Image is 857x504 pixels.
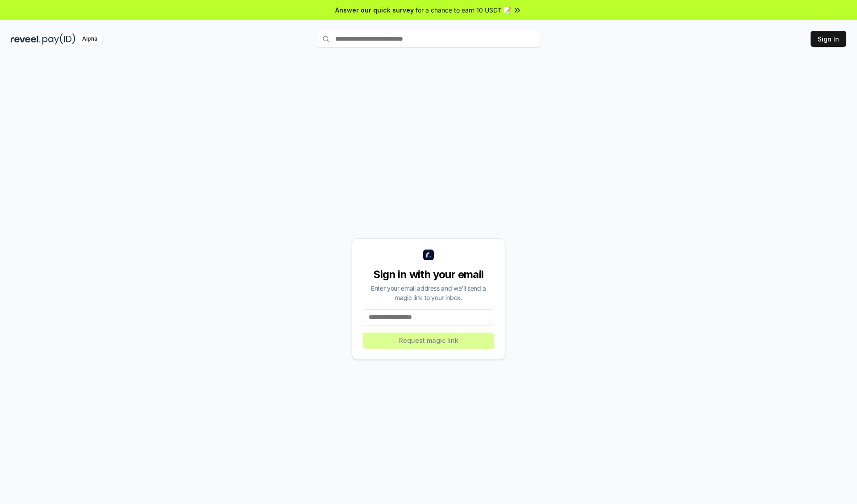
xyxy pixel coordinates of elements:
div: Enter your email address and we’ll send a magic link to your inbox. [363,283,494,302]
img: pay_id [42,33,75,45]
div: Sign in with your email [363,267,494,282]
div: Alpha [77,33,102,45]
span: for a chance to earn 10 USDT 📝 [416,5,511,15]
img: logo_small [423,250,434,260]
span: Answer our quick survey [335,5,414,15]
button: Sign In [811,31,846,47]
img: reveel_dark [11,33,41,45]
